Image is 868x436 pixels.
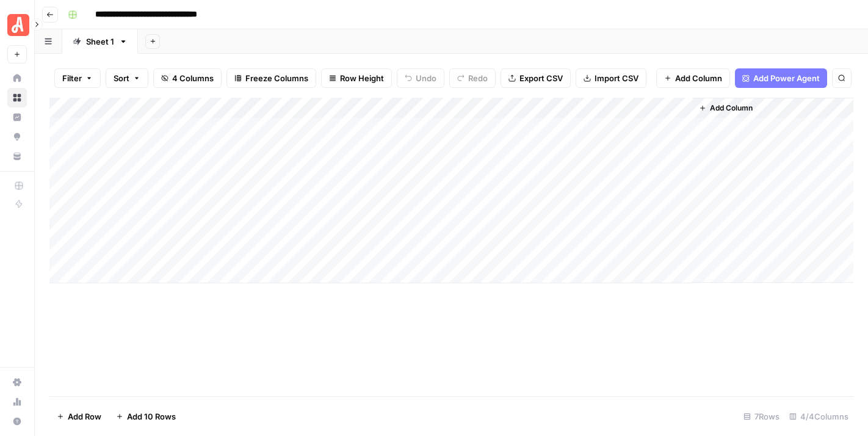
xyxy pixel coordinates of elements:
span: Freeze Columns [245,72,308,84]
span: Undo [416,72,436,84]
button: Workspace: Angi [7,10,27,40]
a: Browse [7,88,27,107]
div: 7 Rows [739,407,784,426]
span: Add Row [68,410,101,423]
button: Add Power Agent [735,68,827,88]
button: Export CSV [501,68,571,88]
span: Import CSV [595,72,638,84]
img: Angi Logo [7,14,29,36]
a: Your Data [7,147,27,166]
button: Undo [397,68,444,88]
button: Sort [106,68,148,88]
div: Sheet 1 [86,35,114,48]
button: Add Column [656,68,730,88]
a: Settings [7,372,27,392]
div: 4/4 Columns [784,407,853,426]
span: Add Column [675,72,722,84]
a: Home [7,68,27,88]
span: Filter [62,72,82,84]
span: Add Power Agent [753,72,820,84]
a: Sheet 1 [62,29,138,54]
a: Opportunities [7,127,27,147]
button: 4 Columns [153,68,222,88]
button: Add Column [694,100,758,116]
span: Redo [468,72,488,84]
span: Add Column [710,103,753,114]
button: Freeze Columns [226,68,316,88]
button: Add 10 Rows [109,407,183,426]
span: Row Height [340,72,384,84]
button: Import CSV [576,68,646,88]
span: 4 Columns [172,72,214,84]
a: Insights [7,107,27,127]
a: Usage [7,392,27,412]
button: Redo [449,68,496,88]
span: Sort [114,72,129,84]
span: Export CSV [519,72,563,84]
span: Add 10 Rows [127,410,176,423]
button: Help + Support [7,412,27,431]
button: Row Height [321,68,392,88]
button: Filter [54,68,101,88]
button: Add Row [49,407,109,426]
